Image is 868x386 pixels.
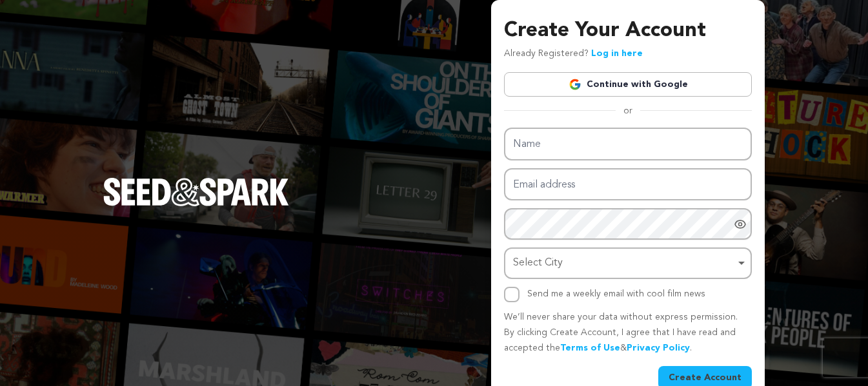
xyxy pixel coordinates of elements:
p: We’ll never share your data without express permission. By clicking Create Account, I agree that ... [504,310,752,356]
a: Privacy Policy [627,343,690,352]
img: Seed&Spark Logo [103,178,289,206]
a: Show password as plain text. Warning: this will display your password on the screen. [734,218,747,231]
input: Name [504,128,752,160]
p: Already Registered? [504,46,643,62]
img: Google logo [569,78,581,91]
a: Terms of Use [560,343,620,352]
h3: Create Your Account [504,15,752,46]
span: or [616,104,640,117]
a: Log in here [591,49,643,58]
a: Seed&Spark Homepage [103,178,289,232]
div: Select City [513,254,735,273]
input: Email address [504,168,752,201]
a: Continue with Google [504,72,752,97]
label: Send me a weekly email with cool film news [527,289,705,298]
